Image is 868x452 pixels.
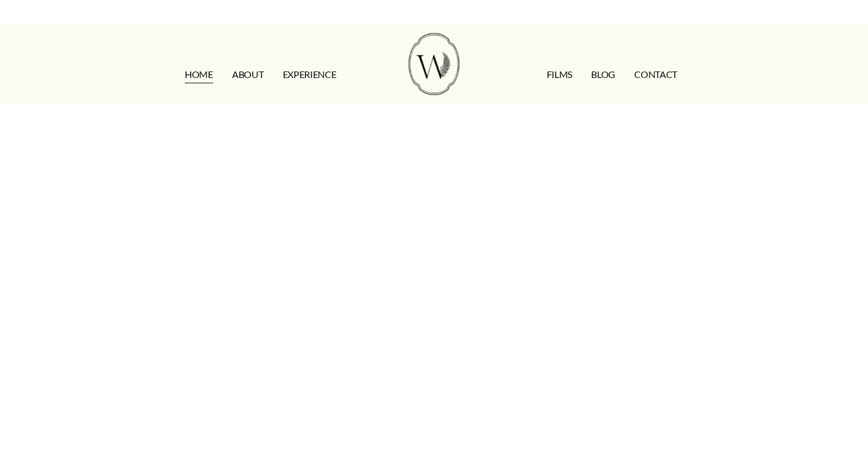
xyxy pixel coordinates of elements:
a: HOME [185,66,213,84]
a: Blog [591,66,615,84]
a: FILMS [547,66,572,84]
a: EXPERIENCE [283,66,337,84]
a: CONTACT [634,66,677,84]
img: Wild Fern Weddings [409,33,459,95]
a: ABOUT [232,66,263,84]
